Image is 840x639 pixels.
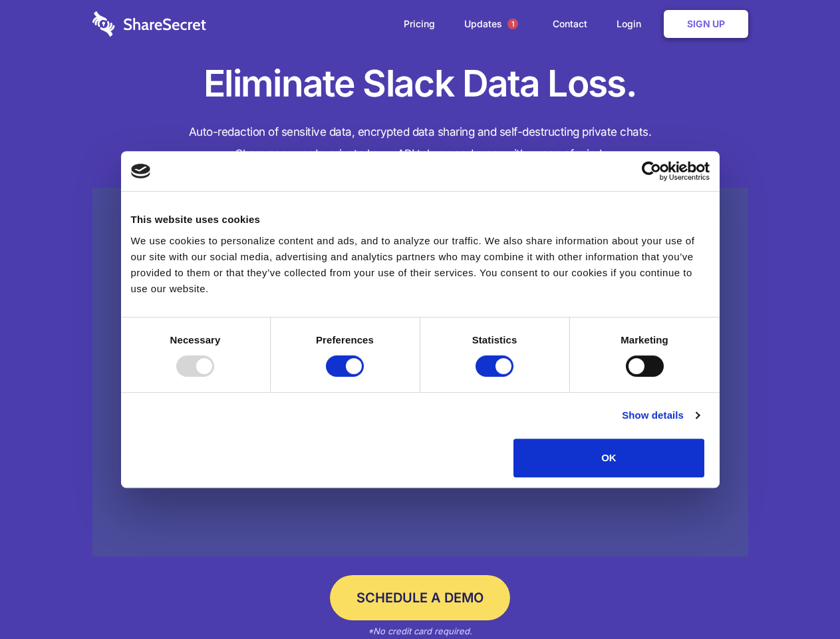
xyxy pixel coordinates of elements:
button: OK [513,439,704,477]
img: logo-wordmark-white-trans-d4663122ce5f474addd5e946df7df03e33cb6a1c49d2221995e7729f52c070b2.svg [92,11,206,37]
a: Login [603,3,661,45]
a: Schedule a Demo [330,575,510,620]
h1: Eliminate Slack Data Loss. [92,60,748,108]
h4: Auto-redaction of sensitive data, encrypted data sharing and self-destructing private chats. Shar... [92,121,748,165]
a: Pricing [390,3,448,45]
a: Sign Up [664,10,748,38]
strong: Marketing [621,334,668,345]
strong: Necessary [170,334,221,345]
a: Show details [622,407,699,423]
img: logo [131,164,151,178]
em: *No credit card required. [368,626,472,636]
div: This website uses cookies [131,212,710,228]
strong: Preferences [316,334,374,345]
span: 1 [507,19,518,29]
div: We use cookies to personalize content and ads, and to analyze our traffic. We also share informat... [131,233,710,297]
a: Contact [539,3,601,45]
a: Usercentrics Cookiebot - opens in a new window [593,161,710,181]
a: Wistia video thumbnail [92,188,748,557]
strong: Statistics [472,334,517,345]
